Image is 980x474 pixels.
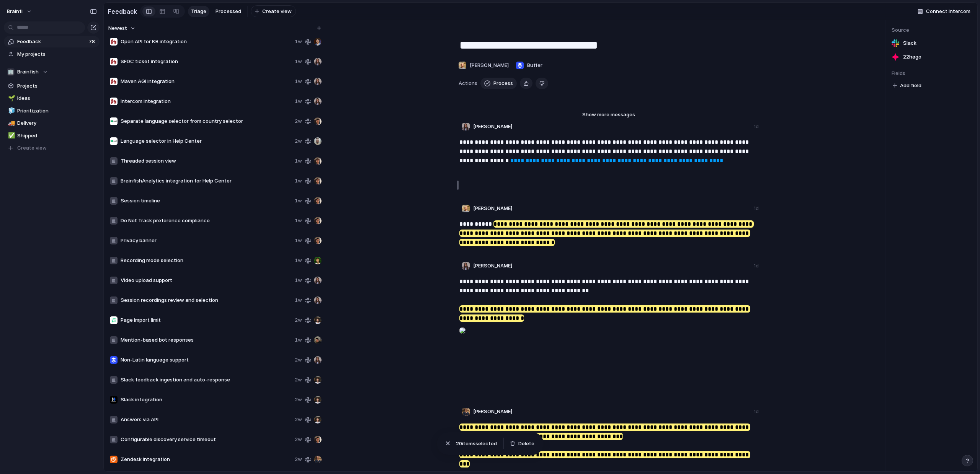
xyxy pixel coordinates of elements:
[7,119,15,127] button: 🚚
[7,8,23,15] span: brainfi
[903,39,916,47] span: Slack
[754,123,759,130] div: 1d
[17,144,47,152] span: Create view
[473,205,512,212] span: [PERSON_NAME]
[295,316,302,324] span: 2w
[295,98,302,105] span: 1w
[121,98,292,105] span: Intercom integration
[4,130,100,142] a: ✅Shipped
[7,132,15,140] button: ✅
[295,257,302,264] span: 1w
[473,262,512,270] span: [PERSON_NAME]
[188,6,209,17] a: Triage
[456,59,511,72] button: [PERSON_NAME]
[295,356,302,364] span: 2w
[295,217,302,225] span: 1w
[121,416,292,424] span: Answers via API
[903,53,921,61] span: 22h ago
[4,80,100,92] a: Projects
[536,78,548,89] button: Delete
[262,8,292,15] span: Create view
[507,438,537,449] button: Delete
[4,49,100,60] a: My projects
[4,36,100,47] a: Feedback78
[527,62,542,69] span: Buffer
[17,119,97,127] span: Delivery
[915,6,973,17] button: Connect Intercom
[121,197,292,205] span: Session timeline
[754,262,759,269] div: 1d
[251,5,296,18] button: Create view
[514,59,544,72] button: Buffer
[108,7,137,16] h2: Feedback
[754,205,759,212] div: 1d
[295,197,302,205] span: 1w
[121,157,292,165] span: Threaded session view
[17,82,97,90] span: Projects
[295,237,302,244] span: 1w
[295,436,302,443] span: 2w
[8,106,13,115] div: 🧊
[121,137,292,145] span: Language selector in Help Center
[493,80,513,87] span: Process
[295,336,302,344] span: 1w
[295,137,302,145] span: 2w
[4,93,100,104] a: 🌱Ideas
[121,277,292,284] span: Video upload support
[892,81,923,91] button: Add field
[7,94,15,102] button: 🌱
[216,8,241,15] span: Processed
[295,157,302,165] span: 1w
[121,58,292,65] span: SFDC ticket integration
[121,296,292,304] span: Session recordings review and selection
[295,58,302,65] span: 1w
[17,94,97,102] span: Ideas
[754,408,759,415] div: 1d
[295,277,302,284] span: 1w
[121,78,292,85] span: Maven AGI integration
[212,6,244,17] a: Processed
[8,131,13,140] div: ✅
[295,117,302,125] span: 2w
[582,111,635,119] span: Show more messages
[121,436,292,443] span: Configurable discovery service timeout
[295,177,302,185] span: 1w
[121,356,292,364] span: Non-Latin language support
[89,38,96,46] span: 78
[191,8,206,15] span: Triage
[8,119,13,128] div: 🚚
[4,66,100,78] button: 🏢Brainfish
[121,336,292,344] span: Mention-based bot responses
[900,82,921,90] span: Add field
[295,296,302,304] span: 1w
[7,107,15,115] button: 🧊
[121,376,292,384] span: Slack feedback ingestion and auto-response
[518,440,534,448] span: Delete
[295,396,302,404] span: 2w
[8,94,13,103] div: 🌱
[7,68,15,76] div: 🏢
[892,70,971,77] span: Fields
[295,376,302,384] span: 2w
[107,23,137,33] button: Newest
[17,50,97,58] span: My projects
[121,257,292,264] span: Recording mode selection
[473,123,512,130] span: [PERSON_NAME]
[121,177,292,185] span: BrainfishAnalytics integration for Help Center
[4,117,100,129] a: 🚚Delivery
[295,456,302,463] span: 2w
[473,408,512,415] span: [PERSON_NAME]
[563,110,655,120] button: Show more messages
[456,440,497,448] span: item s selected
[459,80,477,87] span: Actions
[121,117,292,125] span: Separate language selector from country selector
[3,5,36,18] button: brainfi
[121,456,292,463] span: Zendesk integration
[470,62,509,69] span: [PERSON_NAME]
[4,105,100,117] a: 🧊Prioritization
[456,440,462,446] span: 20
[892,26,971,34] span: Source
[121,237,292,244] span: Privacy banner
[892,38,971,49] a: Slack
